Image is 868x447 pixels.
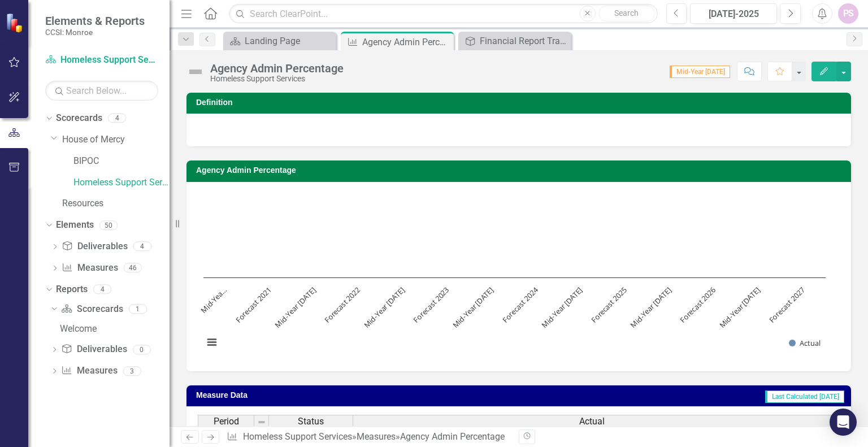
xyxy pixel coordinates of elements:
img: 8DAGhfEEPCf229AAAAAElFTkSuQmCC [257,418,266,427]
div: Homeless Support Services [210,75,344,83]
text: Mid-Year [DATE] [539,285,584,330]
div: 46 [124,263,142,273]
div: 1 [129,304,147,314]
img: ClearPoint Strategy [6,12,25,32]
button: [DATE]-2025 [690,3,777,24]
text: Mid-Yea… [198,285,229,315]
button: PS [838,3,858,24]
text: Forecast 2022 [322,285,362,325]
a: Reports [56,283,88,296]
a: Landing Page [226,34,333,48]
span: Mid-Year [DATE] [670,66,730,78]
text: Forecast 2027 [767,285,807,325]
a: Deliverables [62,240,127,253]
input: Search ClearPoint... [229,4,657,24]
svg: Interactive chart [198,190,831,360]
a: Homeless Support Services [45,54,158,67]
text: Mid-Year [DATE] [628,285,674,330]
h3: Definition [196,98,845,107]
a: House of Mercy [62,133,170,146]
div: Open Intercom Messenger [830,409,857,436]
text: Mid-Year [DATE] [362,285,407,330]
a: Elements [56,219,94,232]
a: BIPOC [73,155,170,168]
div: Agency Admin Percentage [210,62,344,75]
div: Agency Admin Percentage [362,35,451,49]
span: Status [298,416,324,427]
div: [DATE]-2025 [694,7,773,21]
div: 0 [133,345,151,354]
div: Landing Page [245,34,333,48]
div: 4 [133,242,151,251]
span: Last Calculated [DATE] [765,390,844,403]
a: Resources [62,197,170,210]
a: Measures [357,431,396,442]
div: 4 [108,114,126,123]
span: Elements & Reports [45,14,145,28]
text: Mid-Year [DATE] [717,285,762,330]
a: Measures [61,364,117,377]
div: » » [227,431,510,444]
a: Homeless Support Services [243,431,352,442]
span: Period [214,416,239,427]
a: Measures [62,262,118,275]
a: Welcome [57,319,170,337]
button: Search [598,6,655,21]
a: Scorecards [61,303,123,316]
text: Forecast 2023 [411,285,451,325]
a: Financial Report Tracker [461,34,568,48]
button: View chart menu, Chart [204,335,220,350]
div: Agency Admin Percentage [400,431,505,442]
div: Chart. Highcharts interactive chart. [198,190,840,360]
text: Mid-Year [DATE] [450,285,496,330]
text: Mid-Year [DATE] [272,285,318,330]
text: Forecast 2025 [589,285,629,325]
div: 3 [123,366,141,376]
text: Forecast 2024 [500,284,540,324]
h3: Measure Data [196,391,450,400]
div: Welcome [60,324,170,334]
div: Financial Report Tracker [480,34,568,48]
img: Not Defined [186,63,205,81]
text: Forecast 2021 [233,285,274,325]
text: Forecast 2026 [678,285,718,325]
input: Search Below... [45,81,158,101]
button: Show Actual [789,338,821,348]
div: 4 [93,284,111,294]
div: 50 [99,220,118,230]
small: CCSI: Monroe [45,28,145,37]
a: Deliverables [61,343,127,356]
a: Homeless Support Services [73,176,170,189]
span: Actual [579,416,605,427]
a: Scorecards [56,112,102,125]
span: Search [614,8,639,18]
h3: Agency Admin Percentage [196,166,845,175]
